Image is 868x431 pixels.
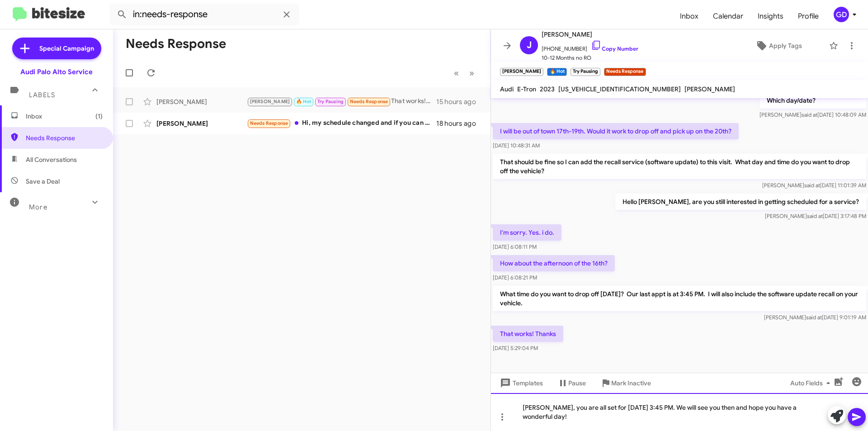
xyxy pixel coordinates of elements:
span: « [454,67,459,79]
span: 2023 [540,85,555,93]
h1: Needs Response [126,37,226,51]
small: Try Pausing [571,68,600,76]
span: [PERSON_NAME] [542,29,638,40]
span: [US_VEHICLE_IDENTIFICATION_NUMBER] [558,85,681,93]
span: said at [807,213,823,219]
span: [PERSON_NAME] [684,85,735,93]
p: I will be out of town 17th-19th. Would it work to drop off and pick up on the 20th? [493,123,739,139]
span: said at [804,182,820,189]
small: Needs Response [604,68,646,76]
p: That works! Thanks [493,326,563,342]
div: [PERSON_NAME] [156,119,247,128]
span: Needs Response [250,120,288,126]
div: Audi Palo Alto Service [20,67,93,76]
span: E-Tron [517,85,536,93]
p: That should be fine so I can add the recall service (software update) to this visit. What day and... [493,154,866,179]
div: That works! Thanks [247,96,436,107]
a: Copy Number [591,45,638,52]
button: Mark Inactive [593,375,658,391]
button: GD [826,7,858,22]
span: [PERSON_NAME] [DATE] 9:01:19 AM [764,314,866,321]
span: Pause [568,375,586,391]
span: 10-12 Months no RO [542,53,638,62]
span: Inbox [26,112,103,121]
span: Templates [498,375,543,391]
button: Templates [491,375,550,391]
small: [PERSON_NAME] [500,68,543,76]
span: Save a Deal [26,177,60,186]
div: GD [834,7,849,22]
span: [DATE] 6:08:11 PM [493,243,537,250]
button: Apply Tags [732,38,825,54]
p: What time do you want to drop off [DATE]? Our last appt is at 3:45 PM. I will also include the so... [493,286,866,311]
span: [DATE] 6:08:21 PM [493,274,537,281]
span: Try Pausing [317,99,344,104]
span: » [469,67,474,79]
div: 18 hours ago [436,119,483,128]
span: Special Campaign [39,44,94,53]
span: [PERSON_NAME] [DATE] 10:48:09 AM [759,111,866,118]
span: (1) [95,112,103,121]
div: 15 hours ago [436,97,483,106]
a: Inbox [673,3,706,29]
span: [PERSON_NAME] [DATE] 11:01:39 AM [762,182,866,189]
input: Search [109,4,299,25]
span: Auto Fields [790,375,834,391]
p: How about the afternoon of the 16th? [493,255,615,271]
span: J [527,38,532,52]
nav: Page navigation example [449,64,480,82]
span: Needs Response [26,133,103,142]
span: [PHONE_NUMBER] [542,40,638,53]
a: Profile [791,3,826,29]
a: Special Campaign [12,38,101,59]
div: Hi, my schedule changed and if you can take the car 9-17 around 9 am (and have it ready the same ... [247,118,436,128]
span: [DATE] 10:48:31 AM [493,142,540,149]
span: Mark Inactive [611,375,651,391]
button: Pause [550,375,593,391]
span: Apply Tags [769,38,802,54]
span: 🔥 Hot [296,99,311,104]
div: [PERSON_NAME] [156,97,247,106]
span: [PERSON_NAME] [250,99,290,104]
span: Audi [500,85,514,93]
a: Insights [750,3,791,29]
span: said at [802,111,817,118]
span: Labels [29,91,55,99]
button: Next [464,64,480,82]
button: Auto Fields [783,375,841,391]
div: [PERSON_NAME], you are all set for [DATE] 3:45 PM. We will see you then and hope you have a wonde... [491,393,868,431]
a: Calendar [706,3,750,29]
small: 🔥 Hot [547,68,566,76]
span: All Conversations [26,155,77,164]
p: Which day/date? [759,92,866,109]
span: [DATE] 5:29:04 PM [493,345,538,351]
span: said at [806,314,822,321]
span: Needs Response [350,99,388,104]
p: Hello [PERSON_NAME], are you still interested in getting scheduled for a service? [615,194,866,210]
span: More [29,203,47,211]
p: I'm sorry. Yes. i do. [493,224,561,241]
span: [PERSON_NAME] [DATE] 3:17:48 PM [765,213,866,219]
button: Previous [448,64,464,82]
